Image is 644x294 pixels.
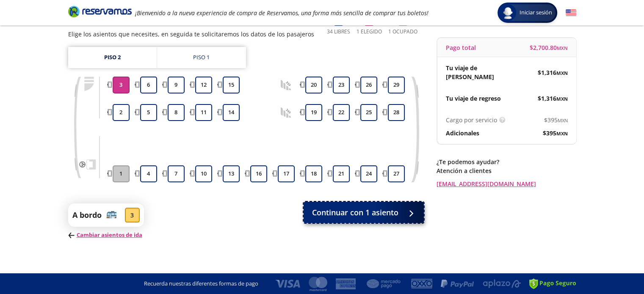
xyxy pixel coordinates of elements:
button: 27 [388,165,405,182]
small: MXN [556,70,568,76]
span: Continuar con 1 asiento [312,207,398,218]
span: $ 395 [543,129,568,137]
small: MXN [556,130,568,137]
p: Adicionales [446,129,479,137]
button: 8 [168,104,185,121]
a: Piso 2 [68,47,157,68]
button: 14 [223,104,240,121]
div: Piso 1 [193,53,210,62]
p: Cargo por servicio [446,115,497,124]
button: 6 [140,77,157,93]
span: $ 1,316 [538,94,568,103]
div: 3 [125,208,140,223]
button: 15 [223,77,240,93]
button: 19 [305,104,322,121]
button: 12 [195,77,212,93]
p: Pago total [446,43,476,52]
button: 18 [305,165,322,182]
p: Recuerda nuestras diferentes formas de pago [144,280,258,288]
p: Atención a clientes [437,166,576,175]
a: [EMAIL_ADDRESS][DOMAIN_NAME] [437,179,576,188]
button: 10 [195,165,212,182]
p: ¿Te podemos ayudar? [437,157,576,166]
button: 22 [333,104,350,121]
button: 23 [333,77,350,93]
button: 3 [113,77,130,93]
button: 29 [388,77,405,93]
button: Continuar con 1 asiento [304,202,424,223]
button: 16 [250,165,267,182]
button: 4 [140,165,157,182]
span: $ 1,316 [538,68,568,77]
p: Tu viaje de [PERSON_NAME] [446,63,507,81]
p: Tu viaje de regreso [446,94,501,103]
p: 1 Ocupado [388,28,417,36]
small: MXN [558,117,568,124]
button: 26 [360,77,377,93]
button: 9 [168,77,185,93]
button: 21 [333,165,350,182]
iframe: Messagebird Livechat Widget [595,245,636,286]
button: 5 [140,104,157,121]
p: 1 Elegido [357,28,382,36]
button: 20 [305,77,322,93]
small: MXN [556,96,568,102]
button: 13 [223,165,240,182]
button: 1 [113,165,130,182]
span: $ 395 [544,115,568,124]
button: 28 [388,104,405,121]
span: Iniciar sesión [516,8,556,17]
button: 24 [360,165,377,182]
i: Brand Logo [68,5,132,18]
button: 25 [360,104,377,121]
button: 7 [168,165,185,182]
button: 17 [278,165,295,182]
button: 11 [195,104,212,121]
em: ¡Bienvenido a la nueva experiencia de compra de Reservamos, una forma más sencilla de comprar tus... [135,9,428,17]
p: Cambiar asientos de ida [68,231,144,239]
a: Brand Logo [68,5,132,20]
p: Elige los asientos que necesites, en seguida te solicitaremos los datos de los pasajeros [68,30,314,38]
a: Piso 1 [157,47,246,68]
small: MXN [557,45,568,51]
button: English [566,8,576,18]
span: $ 2,700.80 [530,43,568,52]
button: 2 [113,104,130,121]
p: 34 Libres [327,28,350,36]
p: A bordo [72,209,102,221]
